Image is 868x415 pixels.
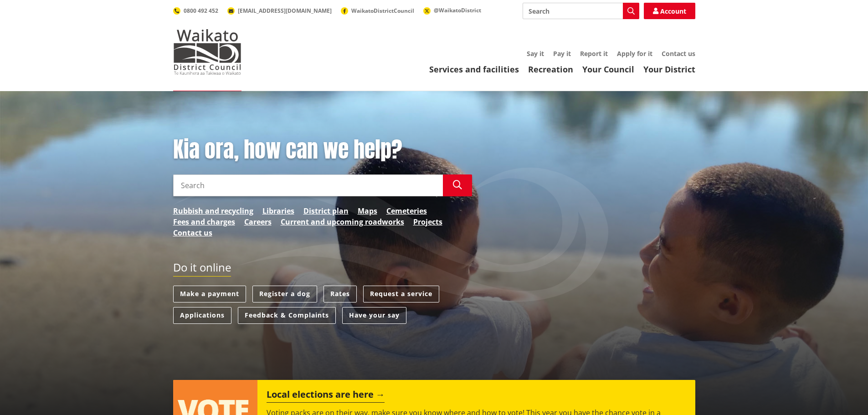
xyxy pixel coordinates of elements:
[643,64,695,75] a: Your District
[386,205,427,216] a: Cemeteries
[662,49,695,58] a: Contact us
[173,227,212,238] a: Contact us
[252,286,317,302] a: Register a dog
[267,389,385,403] h2: Local elections are here
[184,7,218,15] span: 0800 492 452
[429,64,519,75] a: Services and facilities
[434,6,481,14] span: @WaikatoDistrict
[173,205,253,216] a: Rubbish and recycling
[423,6,481,14] a: @WaikatoDistrict
[324,286,357,302] a: Rates
[173,216,235,227] a: Fees and charges
[281,216,404,227] a: Current and upcoming roadworks
[342,307,406,324] a: Have your say
[173,137,472,163] h1: Kia ora, how can we help?
[173,7,218,15] a: 0800 492 452
[617,49,652,58] a: Apply for it
[303,205,349,216] a: District plan
[227,7,332,15] a: [EMAIL_ADDRESS][DOMAIN_NAME]
[413,216,442,227] a: Projects
[358,205,377,216] a: Maps
[582,64,634,75] a: Your Council
[173,286,246,302] a: Make a payment
[238,307,336,324] a: Feedback & Complaints
[238,7,332,15] span: [EMAIL_ADDRESS][DOMAIN_NAME]
[173,261,231,277] h2: Do it online
[351,7,414,15] span: WaikatoDistrictCouncil
[553,49,571,58] a: Pay it
[173,29,241,75] img: Waikato District Council - Te Kaunihera aa Takiwaa o Waikato
[580,49,608,58] a: Report it
[644,3,695,19] a: Account
[262,205,294,216] a: Libraries
[244,216,272,227] a: Careers
[528,64,573,75] a: Recreation
[173,174,443,196] input: Search input
[523,3,639,19] input: Search input
[173,307,231,324] a: Applications
[527,49,544,58] a: Say it
[341,7,414,15] a: WaikatoDistrictCouncil
[363,286,439,302] a: Request a service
